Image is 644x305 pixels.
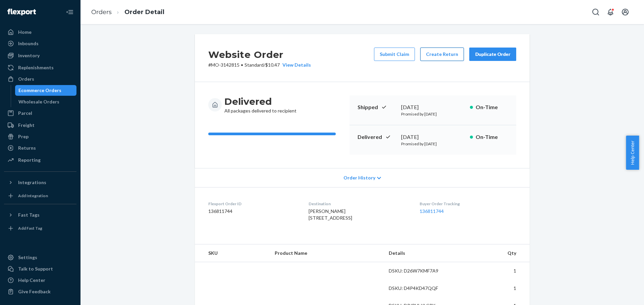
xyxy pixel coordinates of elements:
a: Reporting [4,155,76,165]
a: Wholesale Orders [15,96,77,107]
a: Returns [4,143,76,153]
th: Qty [457,244,530,262]
a: Replenishments [4,62,76,73]
a: Orders [91,8,112,16]
th: Product Name [269,244,383,262]
div: Give Feedback [18,288,51,295]
span: Order History [343,174,375,181]
a: Orders [4,74,76,84]
a: Home [4,27,76,37]
a: Ecommerce Orders [15,85,77,96]
div: Orders [18,76,34,82]
h3: Delivered [224,95,297,107]
div: DSKU: D26W7KMF7A9 [389,268,452,274]
div: [DATE] [401,103,465,111]
button: Fast Tags [4,210,76,220]
div: Replenishments [18,64,54,71]
button: Close Navigation [63,5,76,19]
a: Parcel [4,108,76,119]
button: View Details [280,62,311,68]
dd: 136811744 [208,208,298,215]
h2: Website Order [208,48,311,62]
div: Parcel [18,110,32,117]
p: Promised by [DATE] [401,141,465,147]
a: Add Fast Tag [4,223,76,234]
button: Open Search Box [589,5,602,19]
div: Inbounds [18,40,39,47]
div: Inventory [18,52,40,59]
div: Freight [18,122,35,129]
button: Help Center [626,136,639,170]
span: Standard [245,62,264,68]
a: Order Detail [124,8,164,16]
p: Shipped [358,103,396,111]
p: On-Time [476,133,508,141]
button: Integrations [4,177,76,188]
div: Fast Tags [18,212,40,218]
div: Help Center [18,277,45,284]
a: Freight [4,120,76,131]
span: [PERSON_NAME] [STREET_ADDRESS] [309,208,352,221]
div: Prep [18,133,29,140]
div: DSKU: D4P4KD47QQF [389,285,452,292]
dt: Buyer Order Tracking [420,201,516,207]
button: Open account menu [619,5,632,19]
div: All packages delivered to recipient [224,95,297,114]
button: Open notifications [604,5,617,19]
div: Duplicate Order [475,51,511,58]
a: Help Center [4,275,76,286]
th: Details [383,244,457,262]
dt: Flexport Order ID [208,201,298,207]
a: Inbounds [4,38,76,49]
p: Promised by [DATE] [401,111,465,117]
div: Reporting [18,157,41,163]
button: Submit Claim [374,48,415,61]
td: 1 [457,262,530,280]
a: 136811744 [420,208,444,214]
div: Home [18,29,32,35]
div: Settings [18,254,37,261]
button: Duplicate Order [469,48,516,61]
div: Wholesale Orders [18,98,59,105]
div: Returns [18,145,36,151]
div: Ecommerce Orders [18,87,61,94]
div: Add Integration [18,193,48,199]
img: Flexport logo [7,9,36,15]
ol: breadcrumbs [86,2,170,22]
a: Inventory [4,50,76,61]
p: On-Time [476,103,508,111]
td: 1 [457,280,530,297]
a: Settings [4,252,76,263]
p: Delivered [358,133,396,141]
p: # MO-3142815 / $10.47 [208,62,311,68]
div: Add Fast Tag [18,225,42,231]
a: Add Integration [4,190,76,201]
div: [DATE] [401,133,465,141]
div: Integrations [18,179,46,186]
div: Talk to Support [18,265,53,272]
button: Give Feedback [4,286,76,297]
a: Talk to Support [4,263,76,274]
button: Create Return [420,48,464,61]
span: • [241,62,243,68]
dt: Destination [309,201,409,207]
th: SKU [195,244,269,262]
a: Prep [4,131,76,142]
